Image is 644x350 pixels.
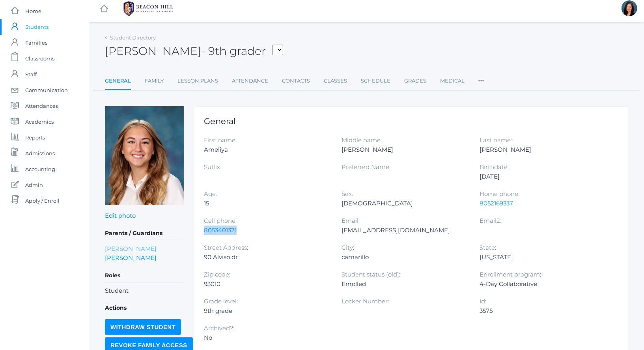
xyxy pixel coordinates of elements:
[342,163,391,171] label: Preferred Name:
[110,34,156,41] a: Student Directory
[204,226,237,234] a: 8053401321
[342,145,468,154] div: [PERSON_NAME]
[105,212,136,219] a: Edit photo
[201,44,266,58] span: - 9th grader
[105,301,184,315] h5: Actions
[145,73,164,89] a: Family
[342,297,389,305] label: Locker Number:
[342,244,355,251] label: City:
[480,252,606,262] div: [US_STATE]
[204,252,330,262] div: 90 Alviso dr
[204,333,330,342] div: No
[324,73,347,89] a: Classes
[204,190,217,198] label: Age:
[342,136,382,144] label: Middle name:
[204,297,238,305] label: Grade level:
[204,145,330,154] div: Ameliya
[204,136,237,144] label: First name:
[480,190,519,198] label: Home phone:
[480,244,496,251] label: State:
[342,279,468,289] div: Enrolled
[282,73,310,89] a: Contacts
[204,244,248,251] label: Street Address:
[204,117,618,126] h1: General
[25,145,55,161] span: Admissions
[25,66,37,82] span: Staff
[25,51,54,66] span: Classrooms
[105,319,181,335] input: Withdraw Student
[404,73,426,89] a: Grades
[480,172,606,181] div: [DATE]
[177,73,218,89] a: Lesson Plans
[105,245,157,252] a: [PERSON_NAME]
[480,306,606,316] div: 3575
[342,217,360,224] label: Email:
[342,226,468,235] div: [EMAIL_ADDRESS][DOMAIN_NAME]
[342,252,468,262] div: camarillo
[25,98,58,114] span: Attendances
[480,279,606,289] div: 4-Day Collaborative
[25,3,41,19] span: Home
[480,163,509,171] label: Birthdate:
[25,161,55,177] span: Accounting
[25,177,43,193] span: Admin
[342,199,468,208] div: [DEMOGRAPHIC_DATA]
[204,271,230,278] label: Zip code:
[25,35,47,51] span: Families
[204,306,330,316] div: 9th grade
[25,82,68,98] span: Communication
[342,190,353,198] label: Sex:
[204,217,237,224] label: Cell phone:
[480,136,512,144] label: Last name:
[105,106,184,205] img: Ameliya Lehr
[232,73,268,89] a: Attendance
[105,227,184,240] h5: Parents / Guardians
[361,73,390,89] a: Schedule
[25,114,54,130] span: Academics
[204,199,330,208] div: 15
[25,19,49,35] span: Students
[480,199,513,207] a: 8052169337
[105,269,184,282] h5: Roles
[25,130,45,145] span: Reports
[204,324,234,332] label: Archived?:
[105,73,131,90] a: General
[480,297,486,305] label: Id:
[480,217,501,224] label: Email2:
[105,286,184,295] li: Student
[204,163,221,171] label: Suffix:
[440,73,465,89] a: Medical
[105,45,283,57] h2: [PERSON_NAME]
[480,271,541,278] label: Enrollment program:
[480,145,606,154] div: [PERSON_NAME]
[342,271,401,278] label: Student status (old):
[25,193,60,209] span: Apply / Enroll
[204,279,330,289] div: 93010
[622,0,637,16] div: Curcinda Young
[105,254,157,262] a: [PERSON_NAME]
